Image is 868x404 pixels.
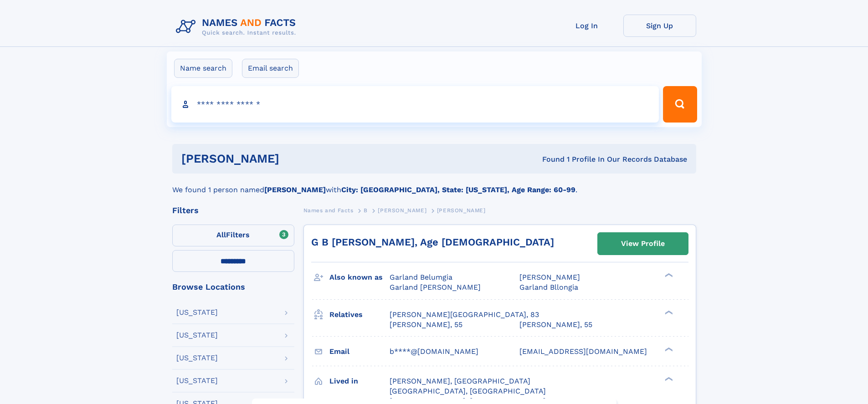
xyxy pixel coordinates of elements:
[390,310,539,320] a: [PERSON_NAME][GEOGRAPHIC_DATA], 83
[519,283,578,291] span: Garland Bllongia
[663,376,673,382] div: ❯
[176,309,218,316] div: [US_STATE]
[172,15,303,39] img: Logo Names and Facts
[341,185,575,194] b: City: [GEOGRAPHIC_DATA], State: [US_STATE], Age Range: 60-99
[364,207,368,214] span: B
[172,283,294,291] div: Browse Locations
[550,15,623,37] a: Log In
[621,233,665,254] div: View Profile
[171,86,659,123] input: search input
[172,174,696,195] div: We found 1 person named with .
[519,273,580,281] span: [PERSON_NAME]
[242,59,299,78] label: Email search
[176,377,218,384] div: [US_STATE]
[390,387,546,395] span: [GEOGRAPHIC_DATA], [GEOGRAPHIC_DATA]
[364,205,368,216] a: B
[329,270,390,285] h3: Also known as
[176,332,218,339] div: [US_STATE]
[216,230,226,239] span: All
[329,307,390,322] h3: Relatives
[329,373,390,389] h3: Lived in
[264,185,326,194] b: [PERSON_NAME]
[390,377,530,385] span: [PERSON_NAME], [GEOGRAPHIC_DATA]
[390,283,481,291] span: Garland [PERSON_NAME]
[598,233,688,255] a: View Profile
[303,205,354,216] a: Names and Facts
[172,206,294,215] div: Filters
[411,154,687,164] div: Found 1 Profile In Our Records Database
[181,153,411,164] h1: [PERSON_NAME]
[519,347,647,356] span: [EMAIL_ADDRESS][DOMAIN_NAME]
[311,236,554,248] a: G B [PERSON_NAME], Age [DEMOGRAPHIC_DATA]
[176,354,218,362] div: [US_STATE]
[623,15,696,37] a: Sign Up
[378,205,426,216] a: [PERSON_NAME]
[663,86,697,123] button: Search Button
[663,309,673,315] div: ❯
[378,207,426,214] span: [PERSON_NAME]
[663,272,673,278] div: ❯
[390,273,452,281] span: Garland Belumgia
[663,346,673,352] div: ❯
[519,320,592,330] a: [PERSON_NAME], 55
[390,320,462,330] a: [PERSON_NAME], 55
[329,344,390,359] h3: Email
[172,225,294,246] label: Filters
[174,59,232,78] label: Name search
[437,207,486,214] span: [PERSON_NAME]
